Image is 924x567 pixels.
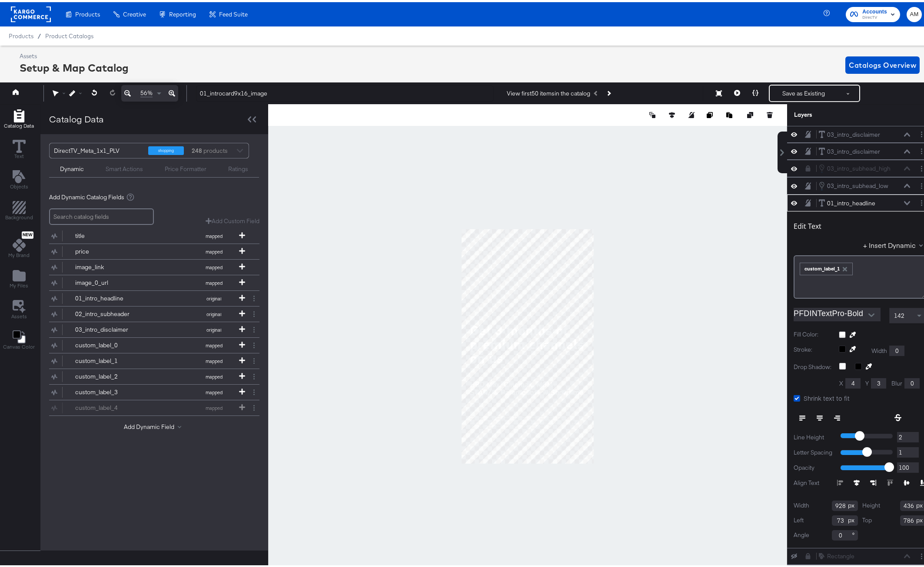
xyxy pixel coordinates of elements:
div: custom_label_0mapped [49,336,259,351]
label: Stroke: [794,343,832,354]
button: custom_label_0mapped [49,336,249,351]
label: Top [862,514,872,522]
button: Add Files [4,265,33,290]
span: Background [5,212,33,219]
label: Width [871,345,887,353]
span: original [190,293,238,300]
div: custom_label_2 [75,370,138,379]
div: 01_intro_headline [827,197,875,205]
div: Layers [794,109,883,117]
div: Catalog Data [49,111,104,123]
span: / [33,30,45,37]
button: Next Product [602,83,615,99]
span: Text [14,151,24,158]
span: mapped [190,231,238,237]
div: Assets [20,50,129,58]
div: 02_intro_subheader [75,308,138,316]
div: custom_label_3 [75,386,138,394]
span: Canvas Color [3,341,35,348]
span: Objects [10,181,28,188]
button: 03_intro_disclaimeroriginal [49,320,249,335]
div: pricemapped [49,242,259,257]
span: Products [9,30,33,37]
button: custom_label_2mapped [49,367,249,382]
button: Add Dynamic Field [124,421,185,429]
div: View first 50 items in the catalog [507,87,590,96]
label: Line Height [794,431,834,439]
div: 01_intro_headline [75,292,138,300]
button: custom_label_1mapped [49,351,249,366]
span: Add Dynamic Catalog Fields [49,191,124,199]
span: Catalog Data [4,120,34,127]
button: Add Custom Field [206,215,259,223]
div: image_link [75,261,138,269]
label: Drop Shadow: [794,361,833,369]
div: custom_label_1mapped [49,351,259,366]
button: Add Text [5,166,33,191]
span: Creative [123,9,146,16]
button: Paste image [726,109,735,117]
div: price [75,245,138,254]
div: 02_intro_subheaderoriginal [49,304,259,320]
div: custom_label_1 [800,261,852,272]
svg: Paste image [726,110,732,116]
span: Feed Suite [219,9,248,16]
div: custom_label_4mapped [49,398,259,413]
div: 03_intro_disclaimeroriginal [49,320,259,335]
span: mapped [190,278,238,284]
button: Catalogs Overview [845,54,920,72]
div: Smart Actions [106,163,143,171]
button: Assets [6,295,32,320]
button: image_0_urlmapped [49,273,249,288]
div: custom_label_2mapped [49,367,259,382]
span: Assets [11,311,27,318]
div: 03_intro_subhead_low [827,180,888,188]
svg: Copy image [707,110,713,116]
button: custom_label_3mapped [49,382,249,398]
span: 56% [140,87,153,95]
span: original [190,309,238,315]
span: My Files [10,280,28,287]
label: Align Text [794,477,837,485]
button: 03_intro_subhead_low [818,179,889,188]
span: mapped [190,340,238,346]
span: original [190,325,238,331]
span: Shrink text to fit [804,392,850,400]
label: Angle [794,529,809,537]
div: image_linkmapped [49,257,259,273]
span: mapped [190,387,238,393]
div: titlemapped [49,226,259,241]
button: Copy image [707,109,715,117]
button: Save as Existing [770,83,838,99]
button: Open [865,307,878,320]
div: DirectTV_Meta_1x1_PLV [54,141,142,156]
span: Products [75,9,100,16]
div: Setup & Map Catalog [20,58,129,73]
div: 01_intro_headlineoriginal [49,289,259,304]
button: 01_intro_headline [818,197,876,206]
div: shopping [148,144,184,153]
div: custom_label_3mapped [49,382,259,398]
button: 03_intro_disclaimer [818,145,881,154]
label: Left [794,514,804,522]
button: 03_intro_disclaimer [818,128,881,137]
a: Product Catalogs [45,30,93,37]
label: Width [794,499,809,508]
span: Accounts [862,5,887,14]
label: Opacity [794,462,834,470]
div: 03_intro_disclaimer [75,323,138,332]
button: titlemapped [49,226,249,241]
div: 03_intro_disclaimer [827,145,880,154]
div: image_0_urlmapped [49,273,259,288]
div: Ratings [228,163,248,171]
button: Text [7,136,31,161]
label: Y [865,377,869,386]
label: X [839,377,843,386]
span: mapped [190,356,238,362]
label: Letter Spacing [794,446,834,455]
div: custom_label_0 [75,339,138,347]
div: custom_label_1 [75,355,138,363]
div: image_0_url [75,277,138,285]
button: NewMy Brand [3,227,35,259]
